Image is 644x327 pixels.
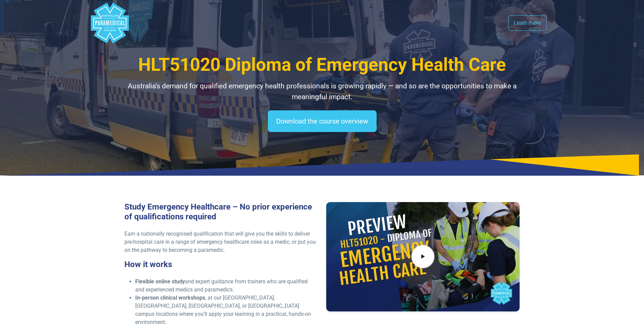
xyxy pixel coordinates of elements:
[508,15,547,31] a: Learn more
[138,54,506,75] span: HLT51020 Diploma of Emergency Health Care
[90,3,130,43] div: Australian Paramedical College
[124,260,318,269] h3: How it works
[135,294,318,326] li: , at our [GEOGRAPHIC_DATA], [GEOGRAPHIC_DATA], [GEOGRAPHIC_DATA], or [GEOGRAPHIC_DATA] campus loc...
[135,278,185,285] strong: Flexible online study
[124,202,318,222] h3: Study Emergency Healthcare – No prior experience of qualifications required
[135,295,205,301] strong: In-person clinical workshops
[268,110,377,132] a: Download the course overview
[124,230,318,254] p: Earn a nationally recognised qualification that will give you the skills to deliver pre-hospital ...
[135,278,318,294] li: and expert guidance from trainers who are qualified and experienced medics and paramedics.
[124,81,520,102] p: Australia’s demand for qualified emergency health professionals is growing rapidly — and so are t...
